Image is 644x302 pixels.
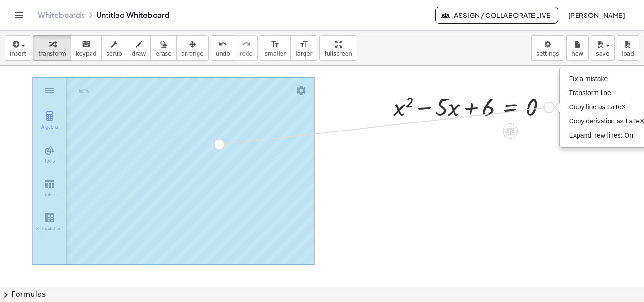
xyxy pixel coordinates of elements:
[38,10,85,20] a: Whiteboards
[537,50,559,57] span: settings
[101,35,127,61] button: scrub
[5,35,31,61] button: insert
[617,35,639,61] button: load
[156,50,171,57] span: erase
[290,35,317,61] button: format_sizelarger
[82,39,91,50] i: keyboard
[569,131,633,139] span: Expand new lines: On
[503,123,518,139] div: Apply the same math to both sides of the equation
[569,103,626,111] span: Copy line as LaTeX
[71,35,102,61] button: keyboardkeypad
[127,35,151,61] button: draw
[260,35,291,61] button: format_sizesmaller
[324,50,352,57] span: fullscreen
[38,50,66,57] span: transform
[566,35,589,61] button: new
[33,35,71,61] button: transform
[591,35,615,61] button: save
[235,35,258,61] button: redoredo
[211,35,235,61] button: undoundo
[107,50,122,57] span: scrub
[296,50,312,57] span: larger
[132,50,146,57] span: draw
[216,50,230,57] span: undo
[319,35,357,61] button: fullscreen
[531,35,564,61] button: settings
[176,35,209,61] button: arrange
[218,39,227,50] i: undo
[76,50,97,57] span: keypad
[271,39,280,50] i: format_size
[443,11,550,19] span: Assign / Collaborate Live
[435,7,558,24] button: Assign / Collaborate Live
[182,50,204,57] span: arrange
[11,8,26,23] button: Toggle navigation
[596,50,609,57] span: save
[265,50,286,57] span: smaller
[299,39,308,50] i: format_size
[560,7,633,24] button: [PERSON_NAME]
[10,50,26,57] span: insert
[571,50,583,57] span: new
[240,50,253,57] span: redo
[242,39,251,50] i: redo
[150,35,176,61] button: erase
[568,11,625,19] span: [PERSON_NAME]
[622,50,634,57] span: load
[569,89,611,97] span: Transform line
[569,75,608,82] span: Fix a mistake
